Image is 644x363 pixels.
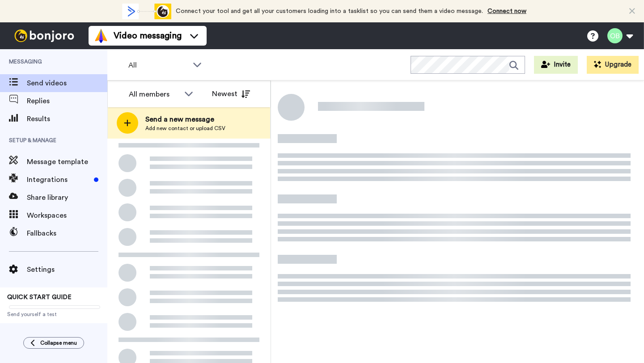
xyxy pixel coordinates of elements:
[114,30,182,42] span: Video messaging
[27,78,107,89] span: Send videos
[145,125,225,132] span: Add new contact or upload CSV
[40,339,77,346] span: Collapse menu
[27,174,90,185] span: Integrations
[534,56,578,74] button: Invite
[205,85,257,103] button: Newest
[129,89,180,100] div: All members
[176,8,483,14] span: Connect your tool and get all your customers loading into a tasklist so you can send them a video...
[587,56,639,74] button: Upgrade
[27,192,107,203] span: Share library
[487,8,526,14] a: Connect now
[27,210,107,221] span: Workspaces
[27,114,107,124] span: Results
[94,29,108,43] img: vm-color.svg
[27,96,107,106] span: Replies
[128,60,188,71] span: All
[7,294,72,300] span: QUICK START GUIDE
[122,4,171,19] div: animation
[7,311,100,318] span: Send yourself a test
[11,30,78,42] img: bj-logo-header-white.svg
[27,228,107,239] span: Fallbacks
[27,156,107,167] span: Message template
[145,114,225,125] span: Send a new message
[23,337,84,349] button: Collapse menu
[27,264,107,275] span: Settings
